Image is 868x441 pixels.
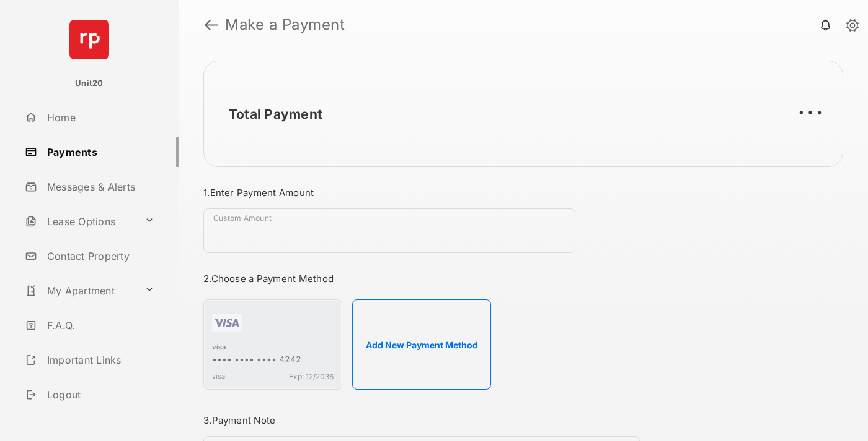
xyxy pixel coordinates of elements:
[75,77,104,90] p: Unit20
[203,414,640,426] h3: 3. Payment Note
[20,207,139,236] a: Lease Options
[203,273,640,285] h3: 2. Choose a Payment Method
[20,241,179,271] a: Contact Property
[212,372,225,381] span: visa
[20,103,179,132] a: Home
[20,345,159,375] a: Important Links
[203,299,342,390] div: visa•••• •••• •••• 4242visaExp: 12/2036
[20,380,179,409] a: Logout
[203,187,640,199] h3: 1. Enter Payment Amount
[229,106,322,122] h2: Total Payment
[212,354,334,367] div: •••• •••• •••• 4242
[69,20,109,59] img: svg+xml;base64,PHN2ZyB4bWxucz0iaHR0cDovL3d3dy53My5vcmcvMjAwMC9zdmciIHdpZHRoPSI2NCIgaGVpZ2h0PSI2NC...
[289,372,334,381] span: Exp: 12/2036
[212,343,334,354] div: visa
[20,310,179,340] a: F.A.Q.
[20,276,139,306] a: My Apartment
[20,137,179,167] a: Payments
[352,299,491,390] button: Add New Payment Method
[20,172,179,202] a: Messages & Alerts
[225,17,345,32] strong: Make a Payment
